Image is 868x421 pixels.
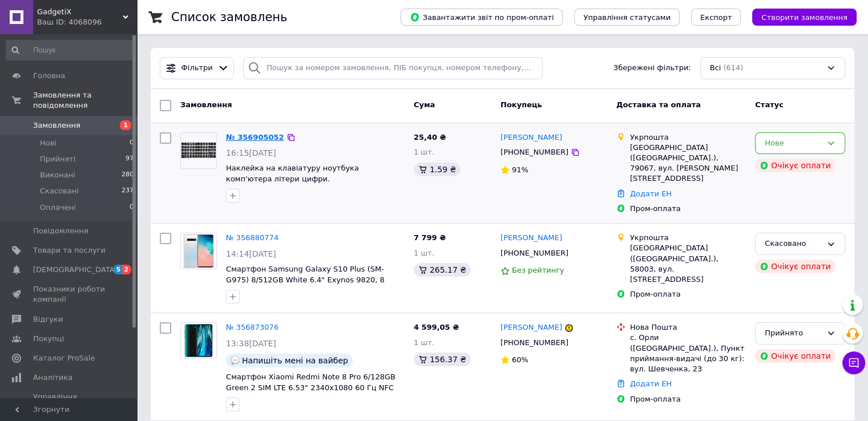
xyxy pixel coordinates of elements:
a: [PERSON_NAME] [500,233,562,244]
div: с. Орли ([GEOGRAPHIC_DATA].), Пункт приймання-видачі (до 30 кг): вул. Шевченка, 23 [630,333,746,374]
span: 14:14[DATE] [226,249,276,258]
img: Фото товару [181,142,216,159]
span: Товари та послуги [33,245,106,256]
span: 0 [130,203,134,213]
a: Додати ЕН [630,189,672,198]
span: (614) [723,63,743,72]
a: Смартфон Samsung Galaxy S10 Plus (SM-G975) 8/512GB White 6.4" Exynos 9820, 8 ядер 4100мАч [226,265,385,294]
a: [PERSON_NAME] [500,132,562,143]
div: Очікує оплати [755,260,835,273]
span: Відгуки [33,314,63,325]
span: 91% [512,165,528,174]
a: № 356880774 [226,233,278,242]
span: Статус [755,100,784,109]
div: [PHONE_NUMBER] [498,335,571,350]
a: Наклейка на клавіатуру ноутбука комп'ютера літери цифри. [226,164,359,183]
span: 2 [122,265,131,274]
a: Фото товару [180,233,217,269]
div: Прийнято [765,327,822,339]
span: Нові [40,138,56,148]
img: Фото товару [181,234,216,268]
span: 97 [126,154,134,164]
a: № 356873076 [226,323,278,331]
span: 1 шт. [414,338,434,347]
span: Cума [414,100,435,109]
span: [DEMOGRAPHIC_DATA] [33,265,118,275]
span: Всі [710,63,721,74]
span: Оплачені [40,203,76,213]
span: Доставка та оплата [616,100,701,109]
div: [GEOGRAPHIC_DATA] ([GEOGRAPHIC_DATA].), 79067, вул. [PERSON_NAME][STREET_ADDRESS] [630,143,746,184]
a: Додати ЕН [630,379,672,388]
span: 0 [130,138,134,148]
span: Каталог ProSale [33,353,95,363]
img: Фото товару [181,324,216,357]
div: Пром-оплата [630,289,746,299]
div: [GEOGRAPHIC_DATA] ([GEOGRAPHIC_DATA].), 58003, вул. [STREET_ADDRESS] [630,243,746,285]
button: Чат з покупцем [842,351,865,374]
div: Укрпошта [630,233,746,243]
span: Без рейтингу [512,266,564,274]
div: 265.17 ₴ [414,263,471,277]
div: Нове [765,137,822,149]
div: Нова Пошта [630,322,746,333]
span: 280 [122,170,134,180]
span: Скасовані [40,186,79,196]
div: [PHONE_NUMBER] [498,145,571,160]
span: 1 шт. [414,148,434,156]
span: 13:38[DATE] [226,339,276,348]
span: 60% [512,355,528,364]
div: Ваш ID: 4068096 [37,17,137,27]
span: Прийняті [40,154,75,164]
button: Створити замовлення [752,9,857,26]
div: [PHONE_NUMBER] [498,246,571,261]
span: Управління статусами [583,13,671,22]
span: Замовлення [33,120,80,131]
span: 25,40 ₴ [414,133,446,141]
div: 156.37 ₴ [414,353,471,366]
span: Показники роботи компанії [33,284,106,305]
span: Напишіть мені на вайбер [242,356,348,365]
span: Покупці [33,334,64,344]
span: Створити замовлення [761,13,847,22]
div: 1.59 ₴ [414,163,461,176]
a: Створити замовлення [741,13,857,21]
span: 1 шт. [414,249,434,257]
span: Повідомлення [33,226,88,236]
a: Смартфон Xiaomi Redmi Note 8 Pro 6/128GB Green 2 SIM LTE 6.53" 2340x1080 60 Гц NFC Helio G90T 450... [226,373,395,402]
button: Завантажити звіт по пром-оплаті [401,9,563,26]
span: 16:15[DATE] [226,148,276,157]
a: [PERSON_NAME] [500,322,562,333]
div: Очікує оплати [755,349,835,363]
span: Управління сайтом [33,392,106,412]
span: Збережені фільтри: [613,63,691,74]
div: Пром-оплата [630,204,746,214]
span: Виконані [40,170,75,180]
button: Експорт [691,9,741,26]
span: Головна [33,71,65,81]
span: 1 [120,120,131,130]
span: GadgetiX [37,7,123,17]
span: Аналітика [33,373,72,383]
a: № 356905052 [226,133,284,141]
div: Скасовано [765,238,822,250]
div: Очікує оплати [755,159,835,172]
span: Покупець [500,100,542,109]
span: 5 [114,265,123,274]
span: Експорт [700,13,732,22]
span: 237 [122,186,134,196]
span: 4 599,05 ₴ [414,323,459,331]
img: :speech_balloon: [231,356,240,365]
div: Пром-оплата [630,394,746,404]
a: Фото товару [180,132,217,169]
input: Пошук [6,40,135,60]
div: Укрпошта [630,132,746,143]
a: Фото товару [180,322,217,359]
button: Управління статусами [574,9,680,26]
span: Фільтри [181,63,213,74]
input: Пошук за номером замовлення, ПІБ покупця, номером телефону, Email, номером накладної [243,57,543,79]
h1: Список замовлень [171,10,287,24]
